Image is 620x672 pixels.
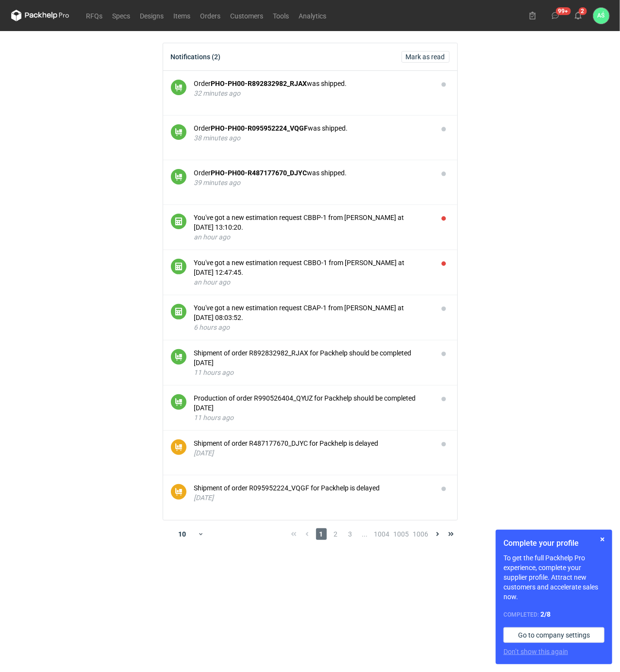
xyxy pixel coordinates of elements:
[402,51,450,63] button: Mark as read
[211,169,307,177] strong: PHO-PH00-R487177670_DJYC
[593,8,609,24] button: AŚ
[294,10,332,21] a: Analytics
[194,133,430,143] div: 38 minutes ago
[194,88,430,98] div: 32 minutes ago
[82,10,108,21] a: RFQs
[194,368,430,377] div: 11 hours ago
[211,80,307,87] strong: PHO-PH00-R892832982_RJAX
[394,528,409,540] span: 1005
[194,168,430,178] div: Order was shipped.
[194,493,430,503] div: [DATE]
[194,79,430,98] button: OrderPHO-PH00-R892832982_RJAXwas shipped.32 minutes ago
[194,348,430,377] button: Shipment of order R892832982_RJAX for Packhelp should be completed [DATE]11 hours ago
[167,527,198,541] div: 10
[194,168,430,187] button: OrderPHO-PH00-R487177670_DJYCwas shipped.39 minutes ago
[194,448,430,458] div: [DATE]
[503,538,604,549] h1: Complete your profile
[548,8,563,23] button: 99+
[194,483,430,493] div: Shipment of order R095952224_VQGF for Packhelp is delayed
[413,528,429,540] span: 1006
[194,393,430,413] div: Production of order R990526404_QYUZ for Packhelp should be completed [DATE]
[316,528,327,540] span: 1
[194,303,430,322] div: You've got a new estimation request CBAP-1 from [PERSON_NAME] at [DATE] 08:03:52.
[194,213,430,232] div: You've got a new estimation request CBBP-1 from [PERSON_NAME] at [DATE] 13:10:20.
[194,258,430,287] button: You've got a new estimation request CBBO-1 from [PERSON_NAME] at [DATE] 12:47:45.an hour ago
[194,393,430,422] button: Production of order R990526404_QYUZ for Packhelp should be completed [DATE]11 hours ago
[194,483,430,503] button: Shipment of order R095952224_VQGF for Packhelp is delayed[DATE]
[194,322,430,332] div: 6 hours ago
[503,647,568,656] button: Don’t show this again
[194,258,430,277] div: You've got a new estimation request CBBO-1 from [PERSON_NAME] at [DATE] 12:47:45.
[570,8,586,23] button: 2
[268,10,294,21] a: Tools
[374,528,390,540] span: 1004
[194,79,430,88] div: Order was shipped.
[540,610,551,618] strong: 2 / 8
[406,53,445,60] span: Mark as read
[194,348,430,368] div: Shipment of order R892832982_RJAX for Packhelp should be completed [DATE]
[194,178,430,187] div: 39 minutes ago
[194,303,430,332] button: You've got a new estimation request CBAP-1 from [PERSON_NAME] at [DATE] 08:03:52.6 hours ago
[194,438,430,458] button: Shipment of order R487177670_DJYC for Packhelp is delayed[DATE]
[597,534,608,545] button: Skip for now
[108,10,135,21] a: Specs
[345,528,356,540] span: 3
[11,10,69,21] svg: Packhelp Pro
[171,53,221,61] div: Notifications (2)
[503,609,604,620] div: Completed:
[226,10,268,21] a: Customers
[194,413,430,422] div: 11 hours ago
[194,277,430,287] div: an hour ago
[194,232,430,242] div: an hour ago
[194,438,430,448] div: Shipment of order R487177670_DJYC for Packhelp is delayed
[211,124,308,132] strong: PHO-PH00-R095952224_VQGF
[196,10,226,21] a: Orders
[360,528,370,540] span: ...
[194,123,430,133] div: Order was shipped.
[503,553,604,602] p: To get the full Packhelp Pro experience, complete your supplier profile. Attract new customers an...
[135,10,169,21] a: Designs
[331,528,341,540] span: 2
[503,627,604,643] a: Go to company settings
[194,213,430,242] button: You've got a new estimation request CBBP-1 from [PERSON_NAME] at [DATE] 13:10:20.an hour ago
[194,123,430,143] button: OrderPHO-PH00-R095952224_VQGFwas shipped.38 minutes ago
[593,8,609,24] div: Adrian Świerżewski
[169,10,196,21] a: Items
